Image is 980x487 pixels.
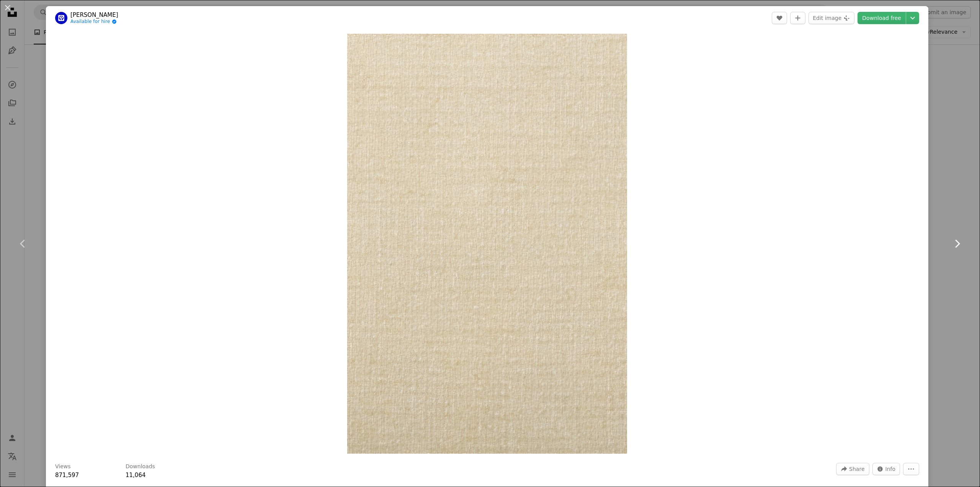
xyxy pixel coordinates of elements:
[885,463,896,475] span: Info
[934,207,980,280] a: Next
[836,463,869,475] button: Share this image
[347,34,627,454] button: Zoom in on this image
[126,463,155,471] h3: Downloads
[906,12,919,24] button: Choose download size
[872,463,900,475] button: Stats about this image
[347,34,627,454] img: a close up of a beige fabric textured background
[790,12,805,24] button: Add to Collection
[849,463,864,475] span: Share
[70,19,118,25] a: Available for hire
[55,463,71,471] h3: Views
[70,11,118,19] a: [PERSON_NAME]
[903,463,919,475] button: More Actions
[55,472,79,479] span: 871,597
[857,12,906,24] a: Download free
[808,12,854,24] button: Edit image
[55,12,67,24] img: Go to Safwan Thottoli's profile
[772,12,787,24] button: Like
[126,472,146,479] span: 11,064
